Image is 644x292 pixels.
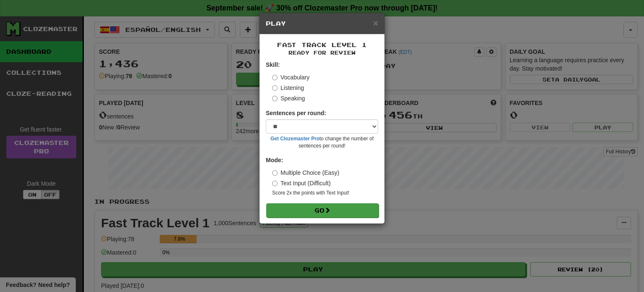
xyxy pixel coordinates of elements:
[272,96,278,101] input: Speaking
[266,203,379,218] button: Go
[266,61,280,68] strong: Skill:
[272,94,305,103] label: Speaking
[272,179,331,187] label: Text Input (Difficult)
[272,170,278,176] input: Multiple Choice (Easy)
[373,18,378,27] button: Close
[373,18,378,28] span: ×
[266,135,378,150] small: to change the number of sentences per round!
[272,189,378,197] small: Score 2x the points with Text Input !
[266,49,378,56] small: Ready for Review
[270,136,319,142] a: Get Clozemaster Pro
[272,181,278,186] input: Text Input (Difficult)
[272,75,278,80] input: Vocabulary
[266,157,283,163] strong: Mode:
[272,168,339,177] label: Multiple Choice (Easy)
[272,84,304,92] label: Listening
[272,85,278,91] input: Listening
[266,109,326,117] label: Sentences per round:
[266,19,378,28] h5: Play
[277,41,367,48] span: Fast Track Level 1
[272,73,309,82] label: Vocabulary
